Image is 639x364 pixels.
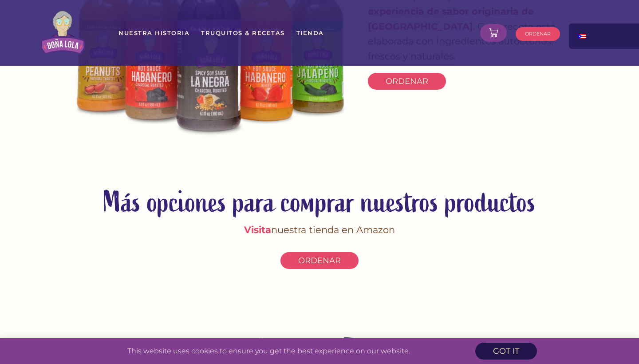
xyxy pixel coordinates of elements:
[201,25,285,41] a: Truquitos & Recetas
[475,343,537,360] a: got it
[71,348,466,355] p: This website uses cookies to ensure you get the best experience on our website.
[80,183,559,222] h2: Más opciones para comprar nuestros productos
[118,25,190,41] a: Nuestra Historia
[516,27,560,41] a: ORDENAR
[298,257,341,265] span: Ordenar
[271,224,395,235] span: nuestra tienda en Amazon
[386,77,428,85] span: Ordenar
[525,32,551,36] span: ORDENAR
[493,347,519,355] span: got it
[368,73,446,90] a: Ordenar
[118,25,469,41] nav: Menu
[578,34,586,39] img: Spanish
[296,25,324,41] a: Tienda
[280,252,359,269] a: Ordenar
[244,224,271,235] span: Visita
